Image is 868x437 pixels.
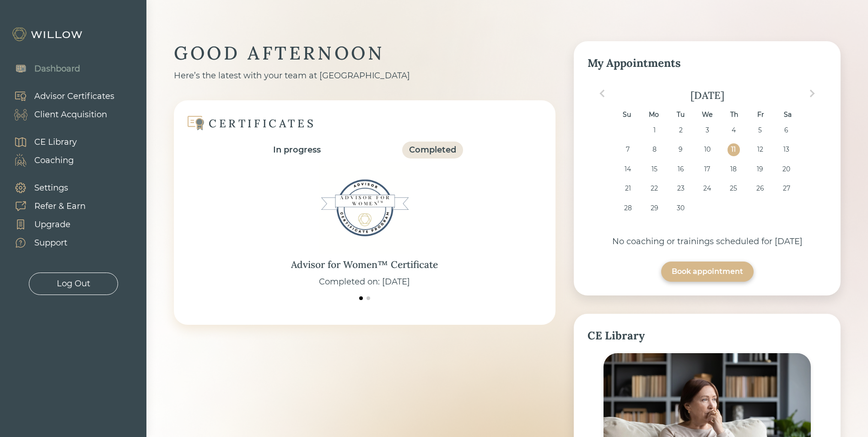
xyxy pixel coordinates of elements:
div: [DATE] [588,89,827,102]
div: Support [34,237,67,249]
div: Book appointment [672,266,743,277]
a: Dashboard [5,60,80,78]
div: Choose Saturday, September 20th, 2025 [780,163,793,175]
div: Choose Monday, September 22nd, 2025 [648,182,660,195]
div: Choose Wednesday, September 24th, 2025 [701,182,713,195]
div: Choose Friday, September 19th, 2025 [754,163,766,175]
div: Completed [409,144,456,156]
a: Settings [5,179,86,197]
div: Choose Friday, September 12th, 2025 [754,143,766,156]
div: Choose Thursday, September 4th, 2025 [728,124,740,137]
div: Dashboard [34,63,80,75]
a: Advisor Certificates [5,87,114,105]
button: Next Month [805,86,819,101]
div: Choose Sunday, September 7th, 2025 [622,143,634,156]
div: Choose Tuesday, September 9th, 2025 [674,143,687,156]
a: CE Library [5,133,77,151]
div: Coaching [34,154,74,167]
div: We [701,109,713,121]
div: Choose Sunday, September 21st, 2025 [622,182,634,195]
div: Choose Monday, September 8th, 2025 [648,143,660,156]
div: Choose Wednesday, September 10th, 2025 [701,143,713,156]
div: Sa [782,109,794,121]
div: In progress [273,144,321,156]
button: Previous Month [595,86,609,101]
a: Coaching [5,151,77,169]
div: Choose Monday, September 15th, 2025 [648,163,660,175]
div: Choose Tuesday, September 2nd, 2025 [674,124,687,137]
div: Choose Sunday, September 14th, 2025 [622,163,634,175]
div: Choose Thursday, September 25th, 2025 [728,182,740,195]
a: Refer & Earn [5,197,86,215]
div: Choose Monday, September 29th, 2025 [648,202,660,214]
div: Fr [755,109,767,121]
div: Choose Tuesday, September 23rd, 2025 [674,182,687,195]
div: Choose Monday, September 1st, 2025 [648,124,660,137]
div: GOOD AFTERNOON [174,41,555,65]
div: Advisor for Women™ Certificate [291,257,438,272]
div: Advisor Certificates [34,90,114,103]
div: Th [728,109,740,121]
div: Choose Saturday, September 27th, 2025 [780,182,793,195]
div: Refer & Earn [34,200,86,213]
div: Choose Friday, September 5th, 2025 [754,124,766,137]
div: Choose Wednesday, September 17th, 2025 [701,163,713,175]
div: month 2025-09 [591,124,824,222]
a: Upgrade [5,215,86,234]
div: CERTIFICATES [209,116,316,131]
div: Log Out [57,278,90,290]
div: Choose Sunday, September 28th, 2025 [622,202,634,214]
div: Choose Tuesday, September 16th, 2025 [674,163,687,175]
div: Settings [34,182,68,194]
div: Client Acquisition [34,109,107,121]
div: Su [620,109,633,121]
div: Choose Thursday, September 18th, 2025 [728,163,740,175]
a: Client Acquisition [5,105,114,124]
div: Choose Wednesday, September 3rd, 2025 [701,124,713,137]
div: Choose Friday, September 26th, 2025 [754,182,766,195]
div: Upgrade [34,218,70,231]
div: CE Library [588,328,827,344]
img: Advisor for Women™ Certificate Badge [319,162,410,254]
div: Mo [647,109,660,121]
div: CE Library [34,136,77,148]
div: Tu [674,109,686,121]
div: Choose Saturday, September 6th, 2025 [780,124,793,137]
img: Willow [11,27,85,42]
div: Here’s the latest with your team at [GEOGRAPHIC_DATA] [174,70,555,82]
div: Choose Tuesday, September 30th, 2025 [674,202,687,214]
div: No coaching or trainings scheduled for [DATE] [588,235,827,248]
div: Choose Saturday, September 13th, 2025 [780,143,793,156]
div: Choose Thursday, September 11th, 2025 [728,143,740,156]
div: Completed on: [DATE] [319,276,410,288]
div: My Appointments [588,55,827,71]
